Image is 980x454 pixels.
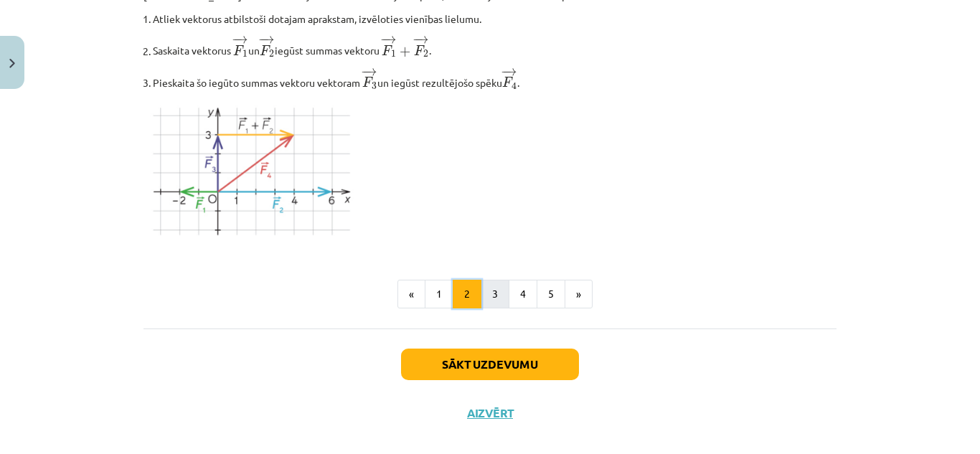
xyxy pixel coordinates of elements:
p: Saskaita vektorus ​​ un iegūst summas vektoru ​​ . [153,35,837,59]
button: 4 [509,280,537,308]
span: 2 [423,50,428,57]
button: » [565,280,593,308]
span: 3 [372,82,377,90]
span: − [380,36,391,44]
span: 2 [269,50,274,57]
button: 3 [481,280,509,308]
span: → [363,68,377,76]
button: 2 [453,280,481,308]
span: F [382,45,392,55]
button: 5 [537,280,565,308]
span: → [415,36,429,44]
nav: Page navigation example [143,280,837,308]
span: − [501,68,512,76]
span: → [503,68,517,76]
span: F [414,45,425,55]
span: F [233,45,244,55]
button: Sākt uzdevumu [401,349,579,380]
span: → [382,36,397,44]
span: − [232,36,242,44]
p: Atliek vektorus atbilstoši dotajam aprakstam, izvēloties vienības lielumu. [153,11,837,27]
p: Pieskaita šo iegūto summas vektoru vektoram ​​ un iegūst rezultējošo spēku . [153,67,837,91]
span: − [413,36,423,44]
span: − [361,68,372,76]
span: 1 [391,50,396,57]
span: F [260,45,270,55]
img: icon-close-lesson-0947bae3869378f0d4975bcd49f059093ad1ed9edebbc8119c70593378902aed.svg [9,59,15,68]
button: Aizvērt [463,406,517,420]
span: − [258,36,269,44]
button: « [397,280,425,308]
span: + [400,46,410,56]
button: 1 [425,280,453,308]
span: F [362,77,373,87]
span: → [260,36,275,44]
span: 1 [242,50,248,57]
span: 4 [512,82,517,90]
span: F [502,77,513,87]
span: → [234,36,248,44]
